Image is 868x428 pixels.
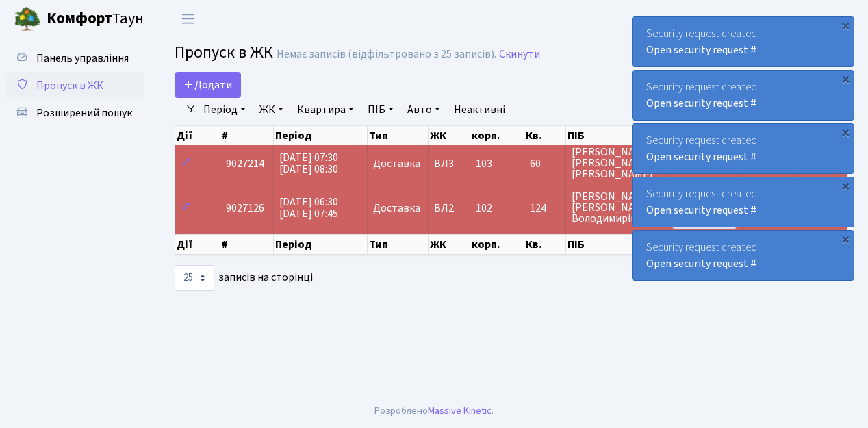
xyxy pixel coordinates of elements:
th: ЖК [429,234,470,255]
a: Open security request # [646,256,756,271]
b: ВЛ2 -. К. [809,12,852,27]
a: ПІБ [362,98,399,121]
span: Доставка [373,158,420,169]
div: × [839,179,852,192]
th: ПІБ [566,234,667,255]
span: 124 [530,203,559,214]
a: ВЛ2 -. К. [809,11,852,27]
span: [PERSON_NAME] [PERSON_NAME] Володимирівна [572,191,661,224]
span: [DATE] 07:30 [DATE] 08:30 [279,150,338,177]
th: # [220,126,274,145]
span: 9027214 [226,156,264,171]
a: Неактивні [448,98,511,121]
button: Переключити навігацію [171,8,205,30]
span: [DATE] 06:30 [DATE] 07:45 [279,194,338,221]
th: Тип [368,234,428,255]
a: Авто [402,98,446,121]
a: Квартира [292,98,359,121]
th: Дії [175,126,220,145]
div: Security request created [633,231,854,280]
div: × [839,125,852,139]
span: ВЛ2 [434,203,464,214]
div: × [839,72,852,86]
span: Панель управління [36,51,129,66]
a: Пропуск в ЖК [7,72,144,99]
a: Open security request # [646,203,756,218]
th: Період [274,234,368,255]
a: Період [198,98,251,121]
span: 102 [476,201,492,216]
th: # [220,234,274,255]
b: Комфорт [47,8,112,29]
div: Security request created [633,71,854,120]
th: Період [274,126,368,145]
th: Тип [368,126,428,145]
span: [PERSON_NAME] [PERSON_NAME] [PERSON_NAME] [572,147,661,179]
span: Пропуск в ЖК [36,78,103,93]
div: Розроблено . [374,403,494,418]
th: Кв. [524,234,565,255]
a: Панель управління [7,45,144,72]
th: Дії [175,234,220,255]
div: Security request created [633,177,854,227]
div: Немає записів (відфільтровано з 25 записів). [277,48,496,61]
span: Пропуск в ЖК [175,40,273,64]
a: ЖК [254,98,289,121]
span: ВЛ3 [434,158,464,169]
a: Open security request # [646,149,756,164]
a: Додати [175,72,241,98]
select: записів на сторінці [175,265,214,291]
th: ЖК [429,126,470,145]
a: Розширений пошук [7,99,144,127]
label: записів на сторінці [175,265,313,291]
span: 60 [530,158,559,169]
a: Open security request # [646,96,756,111]
a: Massive Kinetic [428,403,492,418]
span: Додати [183,77,232,92]
div: × [839,18,852,32]
th: ПІБ [566,126,667,145]
th: корп. [470,126,524,145]
span: 103 [476,156,492,171]
span: Доставка [373,203,420,214]
div: Security request created [633,124,854,173]
div: Security request created [633,17,854,66]
a: Open security request # [646,42,756,58]
img: logo.png [14,5,41,33]
a: Скинути [499,48,540,61]
span: 9027126 [226,201,264,216]
span: Таун [47,8,144,31]
th: корп. [470,234,524,255]
th: Кв. [524,126,565,145]
div: × [839,232,852,246]
span: Розширений пошук [36,105,132,121]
